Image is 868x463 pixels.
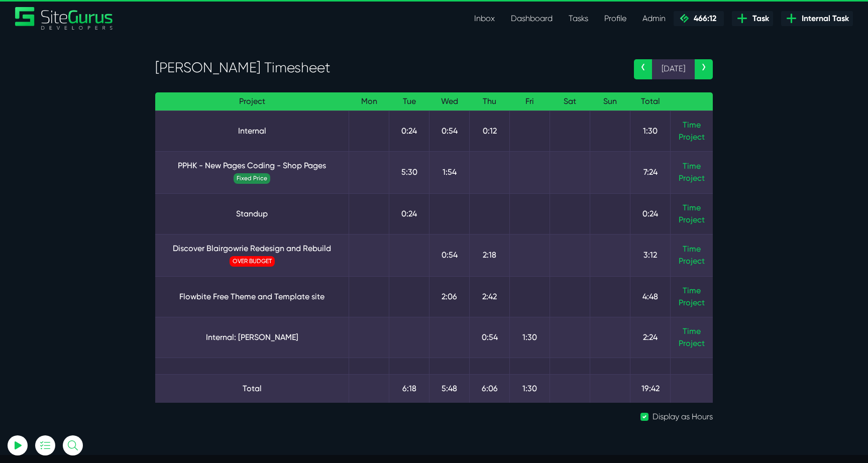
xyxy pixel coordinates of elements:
[389,92,429,111] th: Tue
[630,374,671,403] td: 19:42
[429,374,470,403] td: 5:48
[389,151,429,193] td: 5:30
[630,92,671,111] th: Total
[15,7,114,30] a: SiteGurus
[429,110,470,151] td: 0:54
[590,92,630,111] th: Sun
[634,59,652,79] a: ‹
[510,374,550,403] td: 1:30
[683,286,701,295] a: Time
[798,13,849,25] span: Internal Task
[630,151,671,193] td: 7:24
[389,193,429,234] td: 0:24
[748,13,769,25] span: Task
[510,317,550,358] td: 1:30
[503,9,561,29] a: Dashboard
[470,374,510,403] td: 6:06
[163,243,341,255] a: Discover Blairgowrie Redesign and Rebuild
[630,276,671,317] td: 4:48
[429,234,470,276] td: 0:54
[510,92,550,111] th: Fri
[683,326,701,336] a: Time
[429,92,470,111] th: Wed
[674,11,724,26] a: 466:12
[561,9,596,29] a: Tasks
[683,203,701,212] a: Time
[679,255,705,267] a: Project
[630,317,671,358] td: 2:24
[470,92,510,111] th: Thu
[163,291,341,303] a: Flowbite Free Theme and Template site
[683,161,701,171] a: Time
[466,9,503,29] a: Inbox
[163,125,341,137] a: Internal
[389,110,429,151] td: 0:24
[470,234,510,276] td: 2:18
[470,317,510,358] td: 0:54
[679,172,705,184] a: Project
[234,173,270,184] span: Fixed Price
[630,110,671,151] td: 1:30
[389,374,429,403] td: 6:18
[163,331,341,343] a: Internal: [PERSON_NAME]
[683,244,701,254] a: Time
[429,276,470,317] td: 2:06
[690,14,716,23] span: 466:12
[470,110,510,151] td: 0:12
[155,59,619,76] h3: [PERSON_NAME] Timesheet
[163,208,341,220] a: Standup
[155,374,349,403] td: Total
[634,9,674,29] a: Admin
[550,92,590,111] th: Sat
[15,7,114,30] img: Sitegurus Logo
[349,92,389,111] th: Mon
[653,411,713,423] label: Display as Hours
[596,9,634,29] a: Profile
[429,151,470,193] td: 1:54
[679,297,705,309] a: Project
[652,59,695,79] span: [DATE]
[679,131,705,143] a: Project
[230,256,275,267] span: OVER BUDGET
[732,11,773,26] a: Task
[683,120,701,130] a: Time
[630,193,671,234] td: 0:24
[695,59,713,79] a: ›
[155,92,349,111] th: Project
[630,234,671,276] td: 3:12
[470,276,510,317] td: 2:42
[163,160,341,172] a: PPHK - New Pages Coding - Shop Pages
[781,11,853,26] a: Internal Task
[679,214,705,226] a: Project
[679,337,705,350] a: Project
